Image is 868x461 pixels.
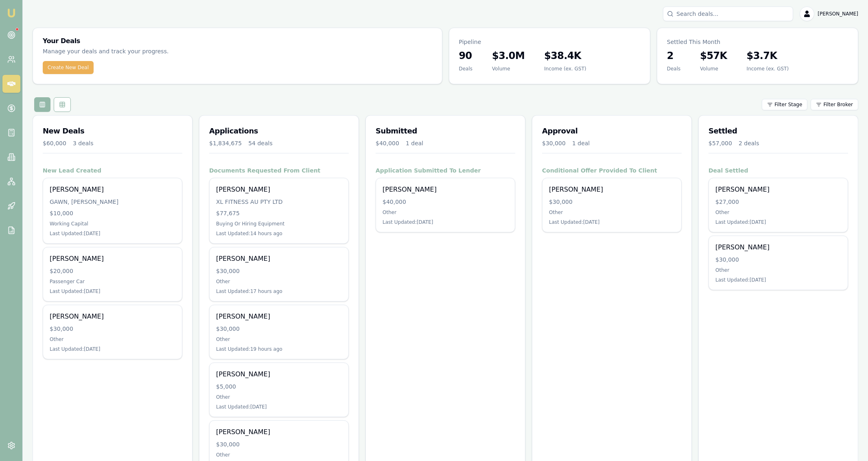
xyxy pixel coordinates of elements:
div: $30,000 [216,325,342,333]
h3: New Deals [43,125,182,137]
span: Filter Broker [823,101,853,108]
input: Search deals [663,7,793,21]
div: Last Updated: [DATE] [383,219,508,225]
div: $40,000 [376,139,399,147]
div: $27,000 [715,198,841,206]
div: $10,000 [50,209,175,217]
div: $20,000 [50,267,175,275]
div: Deals [459,66,473,72]
h3: Your Deals [43,38,432,44]
div: Last Updated: [DATE] [715,219,841,225]
div: [PERSON_NAME] [715,185,841,194]
button: Filter Stage [762,99,807,110]
h3: 2 [667,49,681,62]
div: Last Updated: [DATE] [50,288,175,295]
h3: 90 [459,49,473,62]
span: Filter Stage [774,101,802,108]
div: [PERSON_NAME] [216,312,342,321]
div: Last Updated: [DATE] [715,277,841,283]
h4: Conditional Offer Provided To Client [542,166,682,175]
div: Working Capital [50,221,175,227]
div: $60,000 [43,139,66,147]
div: [PERSON_NAME] [715,243,841,252]
div: $30,000 [715,256,841,264]
h3: $3.7K [747,49,789,62]
div: 1 deal [406,139,423,147]
div: Last Updated: 19 hours ago [216,346,342,352]
h3: $57K [700,49,727,62]
div: Last Updated: [DATE] [549,219,675,225]
div: $40,000 [383,198,508,206]
div: [PERSON_NAME] [216,185,342,194]
p: Manage your deals and track your progress. [43,47,251,56]
div: Deals [667,66,681,72]
h4: Deal Settled [708,166,848,175]
div: Other [715,209,841,216]
div: Other [216,394,342,400]
div: XL FITNESS AU PTY LTD [216,198,342,206]
div: 1 deal [572,139,590,147]
div: $30,000 [216,440,342,448]
div: Last Updated: [DATE] [50,346,175,352]
h4: Documents Requested From Client [209,166,349,175]
div: Other [715,267,841,273]
div: $30,000 [216,267,342,275]
div: $57,000 [708,139,732,147]
div: $5,000 [216,382,342,391]
div: [PERSON_NAME] [383,185,508,194]
h3: $38.4K [544,49,586,62]
div: [PERSON_NAME] [216,369,342,379]
div: Passenger Car [50,278,175,285]
button: Filter Broker [811,99,858,110]
div: [PERSON_NAME] [216,427,342,437]
div: Other [216,336,342,343]
div: Income (ex. GST) [544,66,586,72]
div: $77,675 [216,209,342,217]
h3: Approval [542,125,682,137]
div: Volume [700,66,727,72]
div: [PERSON_NAME] [50,312,175,321]
span: [PERSON_NAME] [818,11,858,17]
div: 3 deals [73,139,94,147]
h3: $3.0M [492,49,525,62]
div: $30,000 [549,198,675,206]
div: [PERSON_NAME] [50,254,175,264]
div: Last Updated: [DATE] [216,404,342,410]
div: Other [216,278,342,285]
div: $1,834,675 [209,139,242,147]
h4: Application Submitted To Lender [376,166,515,175]
h3: Settled [708,125,848,137]
div: Other [549,209,675,216]
div: 2 deals [739,139,759,147]
p: Settled This Month [667,38,848,46]
div: [PERSON_NAME] [50,185,175,194]
h3: Applications [209,125,349,137]
div: Last Updated: 14 hours ago [216,230,342,237]
div: Income (ex. GST) [747,66,789,72]
div: 54 deals [248,139,273,147]
div: Other [50,336,175,343]
div: Other [383,209,508,216]
h3: Submitted [376,125,515,137]
button: Create New Deal [43,61,94,74]
div: Last Updated: 17 hours ago [216,288,342,295]
div: Volume [492,66,525,72]
h4: New Lead Created [43,166,182,175]
div: GAWN, [PERSON_NAME] [50,198,175,206]
img: emu-icon-u.png [7,8,16,18]
div: Other [216,452,342,458]
p: Pipeline [459,38,640,46]
div: Last Updated: [DATE] [50,230,175,237]
div: [PERSON_NAME] [549,185,675,194]
div: [PERSON_NAME] [216,254,342,264]
div: Buying Or Hiring Equipment [216,221,342,227]
div: $30,000 [542,139,566,147]
div: $30,000 [50,325,175,333]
